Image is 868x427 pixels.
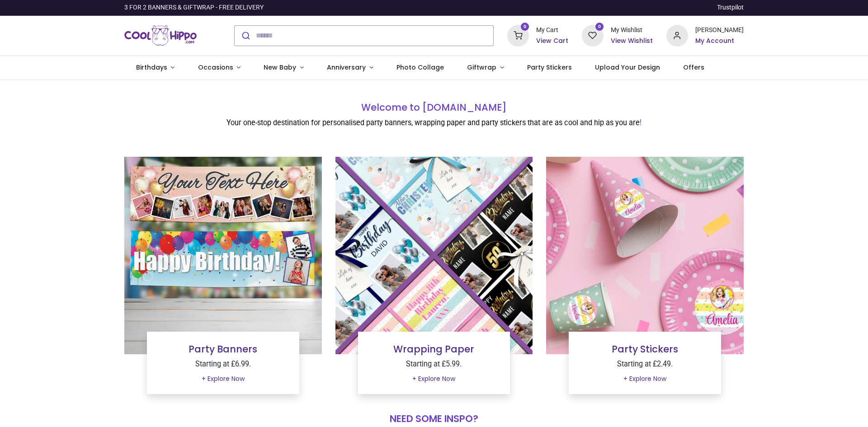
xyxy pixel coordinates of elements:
[124,56,186,80] a: Birthdays
[315,56,385,80] a: Anniversary
[618,371,672,387] a: + Explore Now
[611,26,653,35] div: My Wishlist
[196,371,250,387] a: + Explore Now
[717,3,744,12] a: Trustpilot
[595,63,660,72] span: Upload Your Design
[393,343,474,356] a: Wrapping Paper
[521,23,529,31] sup: 0
[536,37,568,46] a: View Cart
[640,118,642,127] font: !
[154,359,292,370] p: Starting at £6.99.
[361,101,507,114] font: Welcome to [DOMAIN_NAME]
[406,371,461,387] a: + Explore Now
[536,26,568,35] div: My Cart
[507,31,529,38] a: 0
[198,63,233,72] span: Occasions
[527,63,572,72] span: Party Stickers
[611,37,653,46] a: View Wishlist
[695,37,744,46] a: My Account
[595,23,604,31] sup: 0
[186,56,252,80] a: Occasions
[189,343,257,356] a: Party Banners
[396,63,444,72] span: Photo Collage
[455,56,515,80] a: Giftwrap
[226,118,640,127] font: Your one-stop destination for personalised party banners, wrapping paper and party stickers that ...
[124,23,197,48] a: Logo of Cool Hippo
[365,359,503,370] p: Starting at £5.99.
[235,26,256,46] button: Submit
[136,63,167,72] span: Birthdays
[612,343,678,356] a: Party Stickers
[264,63,296,72] span: New Baby
[124,23,197,48] img: Cool Hippo
[252,56,316,80] a: New Baby
[327,63,366,72] span: Anniversary
[124,3,264,12] div: 3 FOR 2 BANNERS & GIFTWRAP - FREE DELIVERY
[124,412,744,425] h4: Need some inspo?
[582,31,604,38] a: 0
[683,63,704,72] span: Offers
[467,63,496,72] span: Giftwrap
[576,359,714,370] p: Starting at £2.49.
[695,26,744,35] div: [PERSON_NAME]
